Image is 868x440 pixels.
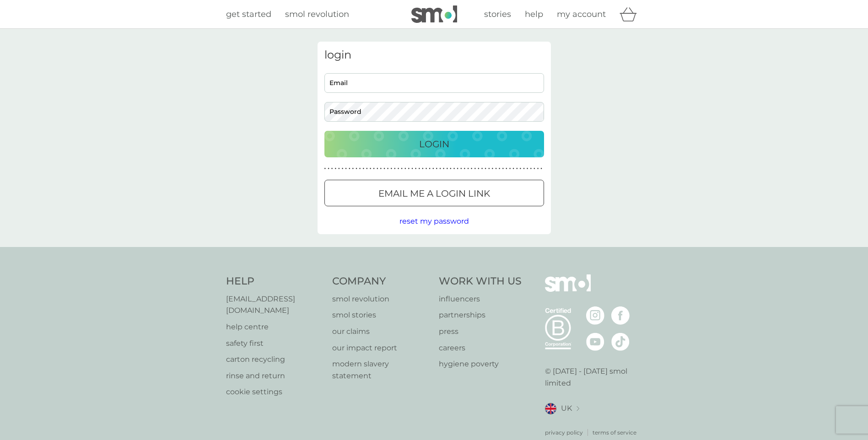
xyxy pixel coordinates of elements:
[332,309,430,321] a: smol stories
[484,8,511,21] a: stories
[359,166,361,171] p: ●
[331,166,333,171] p: ●
[545,365,642,389] p: © [DATE] - [DATE] smol limited
[530,166,532,171] p: ●
[419,137,449,151] p: Login
[485,166,486,171] p: ●
[439,326,522,338] a: press
[545,403,556,414] img: UK flag
[226,338,323,349] a: safety first
[226,321,323,333] a: help centre
[439,309,522,321] a: partnerships
[495,166,497,171] p: ●
[450,166,452,171] p: ●
[523,166,525,171] p: ●
[328,166,329,171] p: ●
[332,293,430,305] p: smol revolution
[401,166,403,171] p: ●
[484,9,511,19] span: stories
[332,358,430,381] a: modern slavery statement
[226,293,323,317] a: [EMAIL_ADDRESS][DOMAIN_NAME]
[512,166,514,171] p: ●
[422,166,424,171] p: ●
[478,166,480,171] p: ●
[509,166,511,171] p: ●
[545,428,583,437] a: privacy policy
[593,428,636,437] a: terms of service
[338,166,340,171] p: ●
[453,166,455,171] p: ●
[502,166,504,171] p: ●
[398,166,399,171] p: ●
[226,274,323,289] h4: Help
[373,166,375,171] p: ●
[429,166,431,171] p: ●
[488,166,490,171] p: ●
[527,166,528,171] p: ●
[561,402,572,414] span: UK
[586,306,604,325] img: visit the smol Instagram page
[332,326,430,338] a: our claims
[226,354,323,365] a: carton recycling
[226,386,323,398] a: cookie settings
[492,166,494,171] p: ●
[426,166,427,171] p: ●
[577,406,579,411] img: select a new location
[334,166,336,171] p: ●
[366,166,368,171] p: ●
[432,166,434,171] p: ●
[481,166,483,171] p: ●
[439,166,441,171] p: ●
[418,166,420,171] p: ●
[557,8,606,21] a: my account
[467,166,469,171] p: ●
[411,166,413,171] p: ●
[285,9,349,19] span: smol revolution
[345,166,347,171] p: ●
[324,131,544,157] button: Login
[474,166,476,171] p: ●
[380,166,382,171] p: ●
[383,166,385,171] p: ●
[226,9,271,19] span: get started
[285,8,349,21] a: smol revolution
[439,274,522,289] h4: Work With Us
[378,186,490,201] p: Email me a login link
[370,166,372,171] p: ●
[525,8,543,21] a: help
[387,166,389,171] p: ●
[324,48,544,62] h3: login
[520,166,522,171] p: ●
[349,166,350,171] p: ●
[411,5,457,23] img: smol
[611,306,630,325] img: visit the smol Facebook page
[332,342,430,354] p: our impact report
[342,166,344,171] p: ●
[537,166,539,171] p: ●
[408,166,410,171] p: ●
[362,166,364,171] p: ●
[460,166,462,171] p: ●
[506,166,507,171] p: ●
[324,180,544,206] button: Email me a login link
[545,274,591,306] img: smol
[439,358,522,370] a: hygiene poverty
[226,8,271,21] a: get started
[390,166,392,171] p: ●
[439,342,522,354] a: careers
[499,166,501,171] p: ●
[620,5,642,23] div: basket
[471,166,473,171] p: ●
[226,370,323,382] a: rinse and return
